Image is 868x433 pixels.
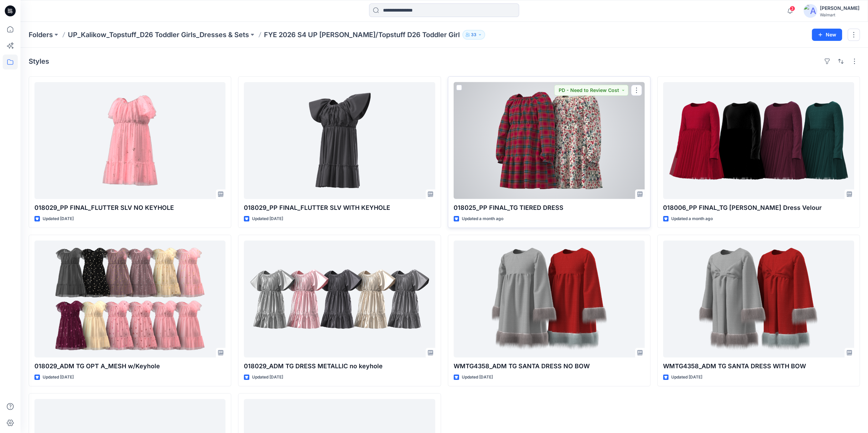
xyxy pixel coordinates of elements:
[663,241,854,357] a: WMTG4358_ADM TG SANTA DRESS WITH BOW
[663,82,854,199] a: 018006_PP FINAL_TG LS Tutu Dress Velour
[264,30,460,40] p: FYE 2026 S4 UP [PERSON_NAME]/Topstuff D26 Toddler Girl
[34,203,225,213] p: 018029_PP FINAL_FLUTTER SLV NO KEYHOLE
[454,241,645,357] a: WMTG4358_ADM TG SANTA DRESS NO BOW
[43,215,74,222] p: Updated [DATE]
[244,82,435,199] a: 018029_PP FINAL_FLUTTER SLV WITH KEYHOLE
[43,374,74,381] p: Updated [DATE]
[244,203,435,213] p: 018029_PP FINAL_FLUTTER SLV WITH KEYHOLE
[252,374,283,381] p: Updated [DATE]
[471,31,476,38] p: 33
[29,30,53,40] a: Folders
[820,12,859,17] div: Walmart
[812,29,842,41] button: New
[462,374,493,381] p: Updated [DATE]
[68,30,249,40] a: UP_Kalikow_Topstuff_D26 Toddler Girls_Dresses & Sets
[671,215,713,222] p: Updated a month ago
[34,241,225,357] a: 018029_ADM TG OPT A_MESH w/Keyhole
[244,361,435,371] p: 018029_ADM TG DRESS METALLIC no keyhole
[663,361,854,371] p: WMTG4358_ADM TG SANTA DRESS WITH BOW
[34,82,225,199] a: 018029_PP FINAL_FLUTTER SLV NO KEYHOLE
[244,241,435,357] a: 018029_ADM TG DRESS METALLIC no keyhole
[454,361,645,371] p: WMTG4358_ADM TG SANTA DRESS NO BOW
[34,361,225,371] p: 018029_ADM TG OPT A_MESH w/Keyhole
[29,57,49,65] h4: Styles
[671,374,702,381] p: Updated [DATE]
[252,215,283,222] p: Updated [DATE]
[804,4,817,18] img: avatar
[454,82,645,199] a: 018025_PP FINAL_TG TIERED DRESS
[663,203,854,213] p: 018006_PP FINAL_TG [PERSON_NAME] Dress Velour
[454,203,645,213] p: 018025_PP FINAL_TG TIERED DRESS
[462,30,485,40] button: 33
[462,215,503,222] p: Updated a month ago
[820,4,859,12] div: [PERSON_NAME]
[790,6,795,11] span: 3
